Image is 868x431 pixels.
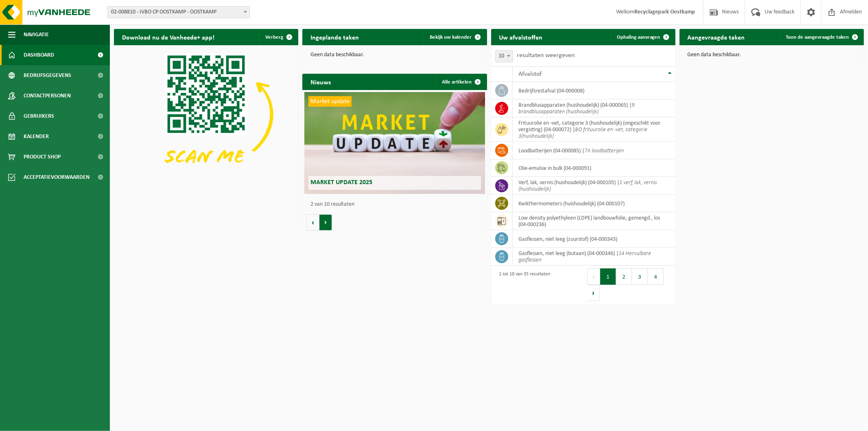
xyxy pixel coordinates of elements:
[310,52,479,58] p: Geen data beschikbaar.
[617,35,660,40] span: Ophaling aanvragen
[436,74,486,90] a: Alle artikelen
[688,52,856,58] p: Geen data beschikbaar.
[513,99,676,117] td: brandblusapparaten (huishoudelijk) (04-000065) |
[496,51,513,62] span: 10
[24,24,49,45] span: Navigatie
[114,29,223,45] h2: Download nu de Vanheede+ app!
[587,268,600,285] button: Previous
[108,7,249,18] span: 02-008810 - IVBO CP OOSTKAMP - OOSTKAMP
[513,117,676,142] td: frituurolie en -vet, categorie 3 (huishoudelijk) (ongeschikt voor vergisting) (04-000072) |
[265,35,283,40] span: Verberg
[306,214,319,231] button: Vorige
[310,202,483,207] p: 2 van 10 resultaten
[308,96,352,107] span: Market update
[779,29,863,45] a: Toon de aangevraagde taken
[519,71,542,77] span: Afvalstof
[259,29,297,45] button: Verberg
[786,35,849,40] span: Toon de aangevraagde taken
[310,179,372,186] span: Market update 2025
[680,29,753,45] h2: Aangevraagde taken
[585,148,624,154] i: 7A loodbatterijen
[24,106,54,126] span: Gebruikers
[513,195,676,212] td: kwikthermometers (huishoudelijk) (04-000107)
[517,52,575,59] label: resultaten weergeven
[513,230,676,248] td: gasflessen, niet leeg (zuurstof) (04-000343)
[107,6,250,18] span: 02-008810 - IVBO CP OOSTKAMP - OOSTKAMP
[519,251,652,263] i: 14 Hervulbare gasflessen
[616,268,632,285] button: 2
[513,142,676,159] td: loodbatterijen (04-000085) |
[495,268,551,302] div: 1 tot 10 van 35 resultaten
[24,45,54,65] span: Dashboard
[587,285,600,301] button: Next
[304,92,485,194] a: Market update Market update 2025
[430,35,472,40] span: Bekijk uw kalender
[24,147,61,167] span: Product Shop
[24,86,71,106] span: Contactpersonen
[319,214,332,231] button: Volgende
[24,126,49,147] span: Kalender
[519,102,635,115] i: 9 brandblusapparaten (huishoudelijk)
[513,248,676,266] td: gasflessen, niet leeg (butaan) (04-000346) |
[610,29,675,45] a: Ophaling aanvragen
[600,268,616,285] button: 1
[513,82,676,99] td: bedrijfsrestafval (04-000008)
[24,167,90,187] span: Acceptatievoorwaarden
[424,29,486,45] a: Bekijk uw kalender
[114,45,298,184] img: Download de VHEPlus App
[302,29,367,45] h2: Ingeplande taken
[513,159,676,177] td: olie-emulsie in bulk (04-000091)
[513,177,676,195] td: verf, lak, vernis (huishoudelijk) (04-000105) |
[634,9,695,15] strong: Recyclagepark Oostkamp
[632,268,648,285] button: 3
[24,65,71,86] span: Bedrijfsgegevens
[302,74,339,90] h2: Nieuws
[491,29,551,45] h2: Uw afvalstoffen
[519,127,648,139] i: BO frituurolie en -vet, categorie 3(huishoudelijk)
[648,268,664,285] button: 4
[513,212,676,230] td: low density polyethyleen (LDPE) landbouwfolie, gemengd , los (04-000236)
[519,180,657,192] i: 1 verf, lak, vernis (huishoudelijk)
